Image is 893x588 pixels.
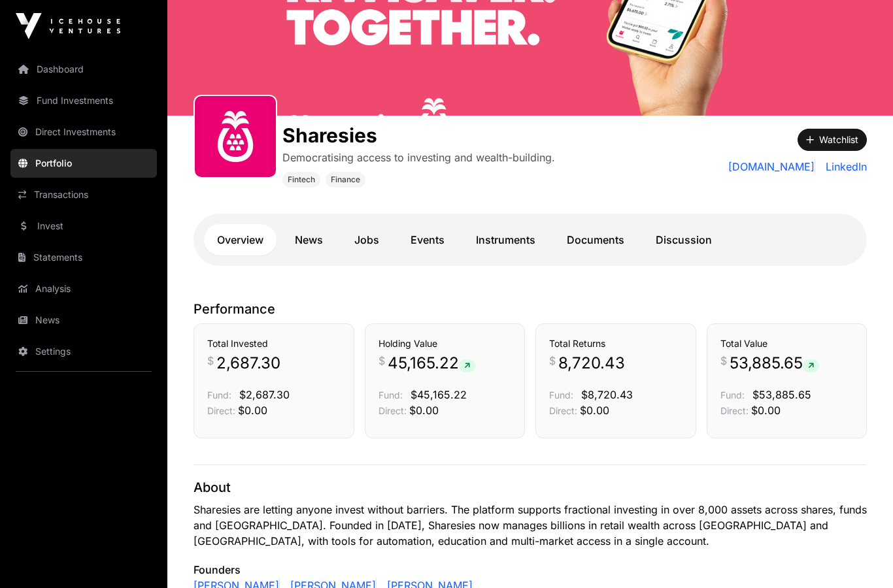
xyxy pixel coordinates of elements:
[728,159,815,174] a: [DOMAIN_NAME]
[282,150,555,165] p: Democratising access to investing and wealth-building.
[207,353,214,368] span: $
[200,101,271,172] img: sharesies_logo.jpeg
[238,404,267,417] span: $0.00
[16,13,120,39] img: Icehouse Ventures Logo
[10,118,157,146] a: Direct Investments
[549,353,556,368] span: $
[549,337,682,350] h3: Total Returns
[549,405,577,416] span: Direct:
[207,337,341,350] h3: Total Invested
[216,353,280,374] span: 2,687.30
[379,405,407,416] span: Direct:
[10,149,157,178] a: Portfolio
[820,159,867,174] a: LinkedIn
[720,389,745,400] span: Fund:
[10,243,157,272] a: Statements
[549,389,573,400] span: Fund:
[239,388,290,401] span: $2,687.30
[554,224,637,255] a: Documents
[581,388,633,401] span: $8,720.43
[282,224,336,255] a: News
[828,525,893,588] iframe: Chat Widget
[194,502,867,549] p: Sharesies are letting anyone invest without barriers. The platform supports fractional investing ...
[10,306,157,335] a: News
[379,337,512,350] h3: Holding Value
[409,404,439,417] span: $0.00
[10,212,157,240] a: Invest
[194,562,867,578] p: Founders
[411,388,467,401] span: $45,165.22
[194,478,867,497] p: About
[558,353,625,374] span: 8,720.43
[207,389,231,400] span: Fund:
[463,224,548,255] a: Instruments
[580,404,609,417] span: $0.00
[798,129,867,151] button: Watchlist
[288,174,315,185] span: Fintech
[10,55,157,84] a: Dashboard
[10,337,157,366] a: Settings
[10,180,157,209] a: Transactions
[10,86,157,115] a: Fund Investments
[752,388,811,401] span: $53,885.65
[10,274,157,303] a: Analysis
[207,405,235,416] span: Direct:
[397,224,458,255] a: Events
[282,123,555,147] h1: Sharesies
[379,389,403,400] span: Fund:
[643,224,725,255] a: Discussion
[720,337,854,350] h3: Total Value
[204,224,856,255] nav: Tabs
[194,300,867,318] p: Performance
[204,224,277,255] a: Overview
[730,353,819,374] span: 53,885.65
[720,353,727,368] span: $
[388,353,475,374] span: 45,165.22
[341,224,392,255] a: Jobs
[379,353,385,368] span: $
[720,405,749,416] span: Direct:
[331,174,360,185] span: Finance
[751,404,781,417] span: $0.00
